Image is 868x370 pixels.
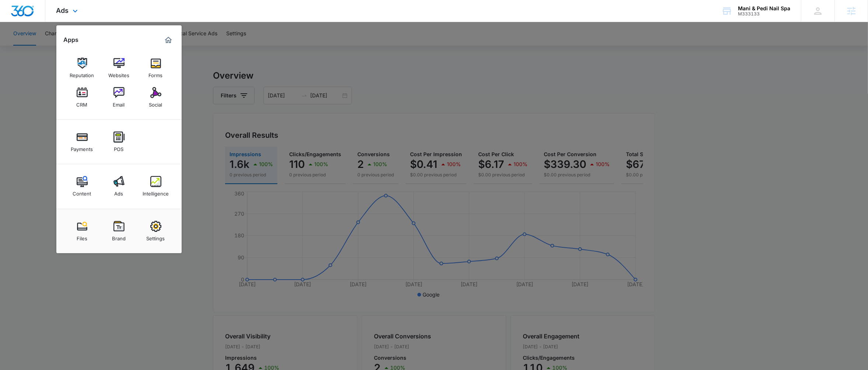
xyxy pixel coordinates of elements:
[105,83,133,111] a: Email
[738,11,790,17] div: account id
[143,187,169,197] div: Intelligence
[112,232,126,241] div: Brand
[68,128,96,156] a: Payments
[149,98,162,108] div: Social
[73,187,91,197] div: Content
[68,172,96,200] a: Content
[56,7,69,14] span: Ads
[68,83,96,111] a: CRM
[77,98,88,108] div: CRM
[105,217,133,245] a: Brand
[142,54,170,82] a: Forms
[105,54,133,82] a: Websites
[70,69,94,78] div: Reputation
[142,217,170,245] a: Settings
[738,6,790,11] div: account name
[71,143,93,152] div: Payments
[162,34,174,46] a: Marketing 360® Dashboard
[142,83,170,111] a: Social
[64,36,79,43] h2: Apps
[142,172,170,200] a: Intelligence
[68,217,96,245] a: Files
[147,232,165,241] div: Settings
[149,69,163,78] div: Forms
[115,187,123,197] div: Ads
[77,232,87,241] div: Files
[114,143,124,152] div: POS
[105,172,133,200] a: Ads
[68,54,96,82] a: Reputation
[105,128,133,156] a: POS
[113,98,125,108] div: Email
[108,69,129,78] div: Websites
